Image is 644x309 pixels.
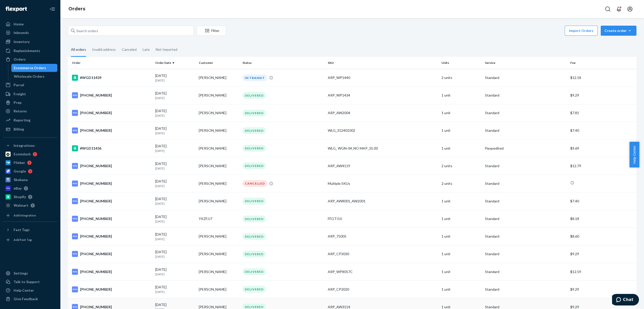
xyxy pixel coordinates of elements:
td: 1 unit [439,228,483,245]
a: Shopify [3,193,57,201]
td: 1 unit [439,245,483,263]
th: Order [68,57,153,69]
div: CANCELLED [243,180,267,187]
div: DELIVERED [243,145,266,152]
a: Home [3,20,57,28]
div: ARP_75005 [328,234,437,239]
div: IN TRANSIT [243,74,267,81]
a: Freight [3,90,57,98]
td: $9.29 [568,86,636,104]
div: [PHONE_NUMBER] [72,269,151,275]
div: Skubana [14,177,28,182]
div: [DATE] [155,161,195,170]
div: [DATE] [155,232,195,241]
div: [PHONE_NUMBER] [72,127,151,134]
div: Fast Tags [14,227,30,232]
p: [DATE] [155,184,195,188]
div: Invalid address [92,43,116,56]
a: Add Integration [3,211,57,219]
div: Inventory [14,39,30,44]
p: Standard [485,93,566,98]
div: Returns [14,109,27,114]
div: Filter [197,28,226,33]
p: Standard [485,128,566,133]
div: [PHONE_NUMBER] [72,216,151,222]
div: [PHONE_NUMBER] [72,233,151,239]
div: DELIVERED [243,268,266,275]
th: SKU [326,57,439,69]
a: Parcel [3,81,57,89]
button: Open notifications [614,4,624,14]
p: Standard [485,110,566,115]
td: [PERSON_NAME] [197,104,240,122]
td: 1 unit [439,192,483,210]
td: Multiple SKUs [326,175,439,192]
td: [PERSON_NAME] [197,263,240,281]
th: Fee [568,57,636,69]
p: [DATE] [155,166,195,170]
div: DELIVERED [243,198,266,204]
td: 1 unit [439,86,483,104]
button: Open Search Box [603,4,613,14]
div: All orders [71,43,86,57]
button: Create order [601,26,636,36]
p: [DATE] [155,219,195,224]
div: DELIVERED [243,251,266,257]
td: $8.18 [568,210,636,228]
td: 1 unit [439,263,483,281]
div: [PHONE_NUMBER] [72,110,151,116]
td: $12.18 [568,69,636,86]
td: 2 units [439,69,483,86]
div: Not Imported [156,43,177,56]
p: Standard [485,163,566,168]
div: Add Integration [14,213,36,217]
div: Home [14,22,24,27]
a: Billing [3,125,57,133]
td: $9.29 [568,245,636,263]
div: [DATE] [155,108,195,118]
button: Import Orders [565,26,598,36]
td: [PERSON_NAME] [197,140,240,157]
p: Standard [485,216,566,221]
td: 1 unit [439,281,483,298]
p: Standard [485,181,566,186]
p: [DATE] [155,131,195,135]
div: DELIVERED [243,92,266,99]
div: [DATE] [155,196,195,206]
td: [PERSON_NAME] [197,86,240,104]
ol: breadcrumbs [64,2,89,16]
div: Prep [14,100,21,105]
p: Standard [485,234,566,239]
div: [PHONE_NUMBER] [72,286,151,292]
button: Close Navigation [47,4,57,14]
a: Help Center [3,286,57,294]
div: Billing [14,127,24,132]
p: [DATE] [155,201,195,206]
a: Add Fast Tag [3,236,57,244]
p: Standard [485,251,566,256]
div: ARP_AW4119 [328,163,437,168]
p: Standard [485,199,566,204]
a: Settings [3,269,57,277]
div: Inbounds [14,30,29,35]
div: Customer [199,61,238,65]
input: Search orders [68,26,194,36]
div: eBay [14,186,22,191]
button: Talk to Support [3,278,57,286]
div: Google [14,169,26,174]
a: Flieber [3,159,57,167]
p: [DATE] [155,113,195,118]
td: $12.79 [568,157,636,175]
a: Orders [3,55,57,63]
a: Prep [3,99,57,107]
div: Talk to Support [14,279,40,284]
a: Replenishments [3,47,57,55]
div: Flieber [14,160,25,165]
div: FFGTI10 [328,216,437,221]
p: [DATE] [155,272,195,276]
td: $7.40 [568,122,636,139]
a: Walmart [3,201,57,209]
div: [PHONE_NUMBER] [72,251,151,257]
div: Parcel [14,82,24,87]
div: [DATE] [155,73,195,82]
